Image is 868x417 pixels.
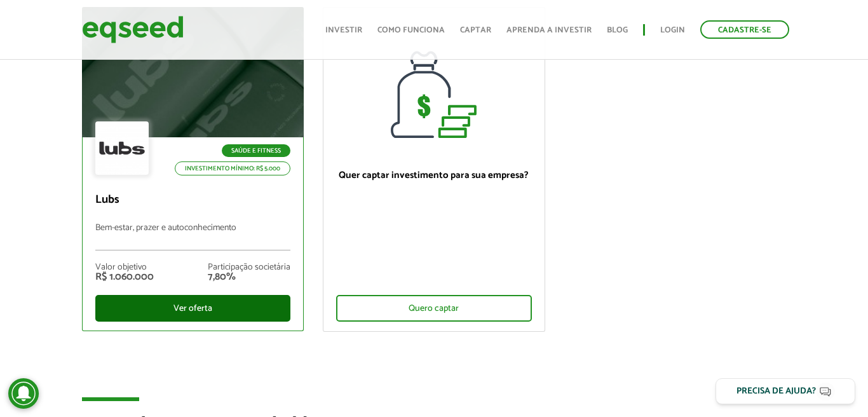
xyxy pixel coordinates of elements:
[700,20,789,39] a: Cadastre-se
[208,272,290,282] div: 7,80%
[95,295,290,322] div: Ver oferta
[82,13,184,46] img: EqSeed
[323,7,545,332] a: Quer captar investimento para sua empresa? Quero captar
[222,144,290,157] p: Saúde e Fitness
[607,26,628,34] a: Blog
[95,272,154,282] div: R$ 1.060.000
[325,26,362,34] a: Investir
[208,263,290,272] div: Participação societária
[377,26,445,34] a: Como funciona
[460,26,491,34] a: Captar
[506,26,592,34] a: Aprenda a investir
[95,223,290,250] p: Bem-estar, prazer e autoconhecimento
[660,26,685,34] a: Login
[336,295,531,322] div: Quero captar
[175,161,290,175] p: Investimento mínimo: R$ 5.000
[82,7,304,331] a: Saúde e Fitness Investimento mínimo: R$ 5.000 Lubs Bem-estar, prazer e autoconhecimento Valor obj...
[336,170,531,181] p: Quer captar investimento para sua empresa?
[95,193,290,207] p: Lubs
[95,263,154,272] div: Valor objetivo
